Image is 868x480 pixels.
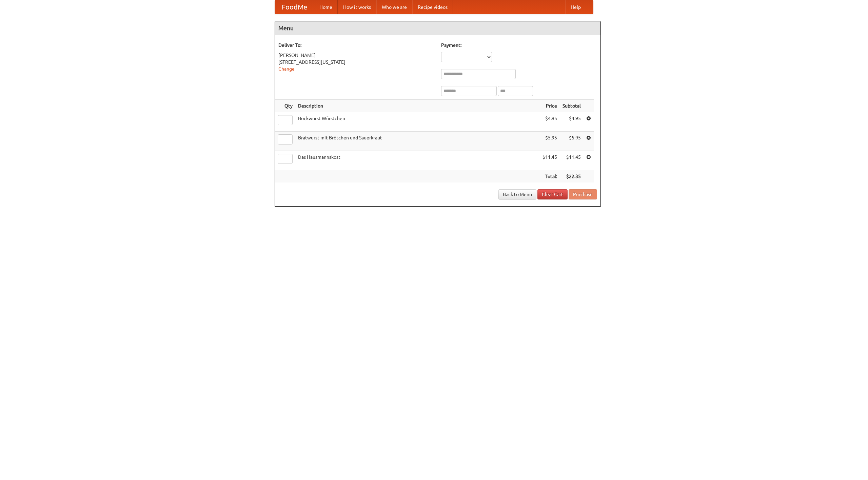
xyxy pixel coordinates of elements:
[376,0,412,14] a: Who we are
[540,100,560,112] th: Price
[275,0,314,14] a: FoodMe
[537,189,568,199] a: Clear Cart
[275,100,295,112] th: Qty
[295,112,540,132] td: Bockwurst Würstchen
[560,170,584,183] th: $22.35
[278,59,434,65] div: [STREET_ADDRESS][US_STATE]
[540,132,560,151] td: $5.95
[275,21,600,35] h4: Menu
[314,0,338,14] a: Home
[569,189,597,199] button: Purchase
[560,151,584,170] td: $11.45
[295,100,540,112] th: Description
[560,100,584,112] th: Subtotal
[441,42,597,49] h5: Payment:
[278,66,295,72] a: Change
[560,112,584,132] td: $4.95
[295,132,540,151] td: Bratwurst mit Brötchen und Sauerkraut
[560,132,584,151] td: $5.95
[412,0,453,14] a: Recipe videos
[565,0,586,14] a: Help
[278,52,434,59] div: [PERSON_NAME]
[540,170,560,183] th: Total:
[540,112,560,132] td: $4.95
[338,0,376,14] a: How it works
[295,151,540,170] td: Das Hausmannskost
[498,189,536,199] a: Back to Menu
[278,42,434,49] h5: Deliver To:
[540,151,560,170] td: $11.45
